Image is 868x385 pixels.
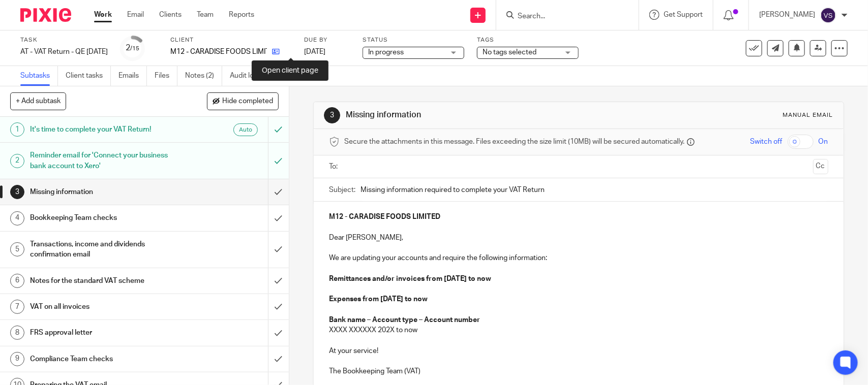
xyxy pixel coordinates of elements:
[329,346,828,356] p: At your service!
[185,66,222,86] a: Notes (2)
[664,11,703,18] span: Get Support
[197,10,214,20] a: Team
[10,242,24,256] div: 5
[10,300,24,314] div: 7
[233,123,258,136] div: Auto
[30,184,182,200] h1: Missing information
[10,185,24,199] div: 3
[230,66,269,86] a: Audit logs
[344,137,684,147] span: Secure the attachments in this message. Files exceeding the size limit (10MB) will be secured aut...
[30,237,182,263] h1: Transactions, income and dividends confirmation email
[30,299,182,314] h1: VAT on all invoices
[94,10,112,20] a: Work
[20,47,108,57] div: AT - VAT Return - QE 31-08-2025
[118,66,147,86] a: Emails
[329,253,828,263] p: We are updating your accounts and require the following information:
[483,49,536,56] span: No tags selected
[813,159,828,174] button: Cc
[127,10,144,20] a: Email
[10,352,24,366] div: 9
[159,10,182,20] a: Clients
[819,137,828,147] span: On
[30,351,182,367] h1: Compliance Team checks
[20,36,108,44] label: Task
[751,137,783,147] span: Switch off
[329,325,828,335] p: XXXX XXXXXX 202X to now
[30,273,182,288] h1: Notes for the standard VAT scheme
[329,275,491,282] strong: Remittances and/or invoices from [DATE] to now
[329,316,480,324] strong: Bank name – Account type – Account number
[363,36,464,44] label: Status
[346,110,601,120] h1: Missing information
[759,10,815,20] p: [PERSON_NAME]
[783,111,833,119] div: Manual email
[324,107,340,123] div: 3
[10,122,24,137] div: 1
[229,10,254,20] a: Reports
[30,325,182,340] h1: FRS approval letter
[329,162,340,172] label: To:
[329,233,828,243] p: Dear [PERSON_NAME],
[304,36,350,44] label: Due by
[477,36,579,44] label: Tags
[131,46,140,51] small: /15
[20,8,71,22] img: Pixie
[329,185,355,195] label: Subject:
[329,296,428,303] strong: Expenses from [DATE] to now
[10,154,24,168] div: 2
[170,47,267,57] p: M12 - CARADISE FOODS LIMITED
[10,92,66,110] button: + Add subtask
[30,122,182,137] h1: It's time to complete your VAT Return!
[207,92,279,110] button: Hide completed
[30,210,182,226] h1: Bookkeeping Team checks
[20,66,58,86] a: Subtasks
[304,48,325,55] span: [DATE]
[155,66,177,86] a: Files
[10,274,24,288] div: 6
[329,366,828,376] p: The Bookkeeping Team (VAT)
[368,49,404,56] span: In progress
[820,7,836,23] img: svg%3E
[222,98,273,106] span: Hide completed
[517,12,608,21] input: Search
[10,326,24,340] div: 8
[20,47,108,57] div: AT - VAT Return - QE [DATE]
[329,213,440,220] strong: M12 - CARADISE FOODS LIMITED
[30,148,182,174] h1: Reminder email for 'Connect your business bank account to Xero'
[10,211,24,226] div: 4
[66,66,111,86] a: Client tasks
[170,36,291,44] label: Client
[126,42,140,54] div: 2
